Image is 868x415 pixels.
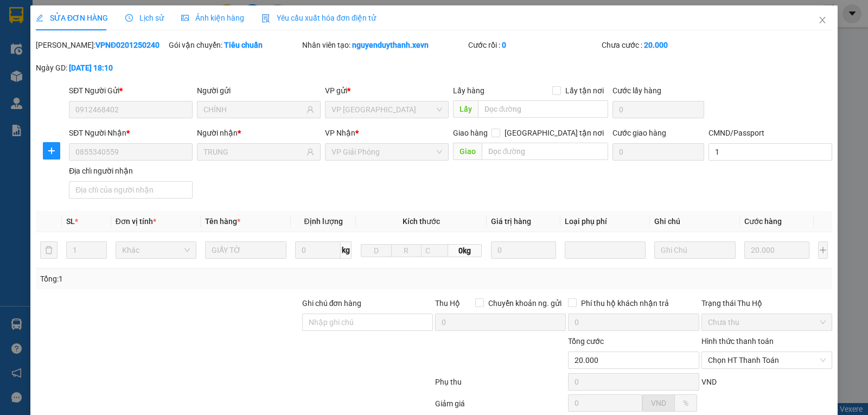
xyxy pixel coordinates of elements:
div: SĐT Người Gửi [69,85,193,97]
input: Cước lấy hàng [612,101,704,118]
span: Phí thu hộ khách nhận trả [577,297,673,309]
span: plus [43,146,60,155]
span: 0kg [448,244,482,257]
span: [GEOGRAPHIC_DATA] tận nơi [500,127,608,139]
span: Cước hàng [744,217,782,226]
input: 0 [491,241,556,259]
span: clock-circle [125,14,133,22]
div: SĐT Người Nhận [69,127,193,139]
span: Kích thước [403,217,440,226]
input: Dọc đường [478,100,609,118]
span: close [818,16,827,24]
span: Yêu cầu xuất hóa đơn điện tử [261,14,376,22]
div: [PERSON_NAME]: [36,39,167,51]
span: VP Nam Định [331,101,442,118]
input: 0 [744,241,809,259]
button: Close [807,5,838,36]
div: Người nhận [197,127,321,139]
span: edit [36,14,43,22]
input: Ghi Chú [654,241,736,259]
div: Ngày GD: [36,62,167,74]
label: Cước giao hàng [612,129,666,137]
input: R [391,244,422,257]
span: Ảnh kiện hàng [181,14,244,22]
input: Ghi chú đơn hàng [302,314,433,331]
span: Chưa thu [708,314,826,330]
span: VND [701,378,717,386]
span: SỬA ĐƠN HÀNG [36,14,108,22]
span: Tên hàng [205,217,240,226]
th: Ghi chú [650,211,740,232]
span: kg [341,241,352,259]
span: Lấy tận nơi [561,85,608,97]
span: Giao [453,143,482,160]
div: Địa chỉ người nhận [69,165,193,177]
span: Giá trị hàng [491,217,531,226]
span: VP Nhận [325,129,355,137]
div: Trạng thái Thu Hộ [701,297,832,309]
label: Cước lấy hàng [612,86,661,95]
span: Thu Hộ [435,299,460,308]
input: Tên người gửi [203,104,304,116]
b: Tiêu chuẩn [224,41,263,49]
div: Phụ thu [434,376,567,395]
span: Khác [122,242,190,258]
div: VP gửi [325,85,449,97]
input: D [361,244,391,257]
span: % [683,399,688,407]
span: Giao hàng [453,129,488,137]
span: VND [651,399,666,407]
button: plus [818,241,828,259]
input: Tên người nhận [203,146,304,158]
span: VP Giải Phóng [331,144,442,160]
b: VPNĐ0201250240 [95,41,159,49]
span: user [307,148,314,156]
div: Người gửi [197,85,321,97]
span: Định lượng [304,217,343,226]
label: Hình thức thanh toán [701,337,774,346]
span: SL [66,217,75,226]
span: Lấy [453,100,478,118]
label: Ghi chú đơn hàng [302,299,362,308]
div: CMND/Passport [709,127,832,139]
span: picture [181,14,189,22]
span: Đơn vị tính [116,217,156,226]
div: Nhân viên tạo: [302,39,467,51]
span: user [307,106,314,113]
img: icon [261,14,270,23]
div: Chưa cước : [602,39,732,51]
input: Dọc đường [482,143,609,160]
input: VD: Bàn, Ghế [205,241,286,259]
div: Tổng: 1 [40,273,336,285]
div: Gói vận chuyển: [169,39,299,51]
b: nguyenduythanh.xevn [352,41,429,49]
b: [DATE] 18:10 [69,63,113,72]
span: Chọn HT Thanh Toán [708,352,826,368]
input: Địa chỉ của người nhận [69,181,193,199]
span: Tổng cước [568,337,604,346]
div: Cước rồi : [468,39,599,51]
b: 20.000 [644,41,668,49]
input: C [421,244,449,257]
th: Loại phụ phí [560,211,650,232]
b: 0 [502,41,506,49]
button: delete [40,241,58,259]
button: plus [43,142,60,159]
span: Lấy hàng [453,86,484,95]
span: Chuyển khoản ng. gửi [484,297,566,309]
input: Cước giao hàng [612,143,704,161]
span: Lịch sử [125,14,164,22]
